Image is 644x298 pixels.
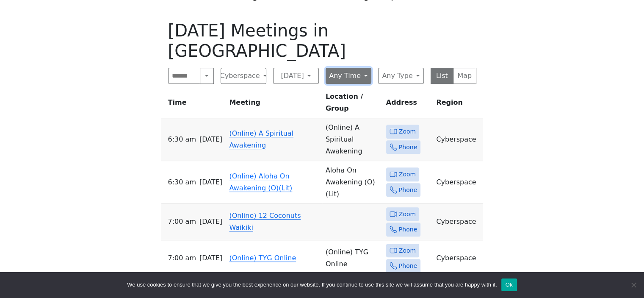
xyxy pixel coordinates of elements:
[433,118,483,161] td: Cyberspace
[322,91,383,118] th: Location / Group
[433,204,483,240] td: Cyberspace
[629,281,638,289] span: No
[399,142,417,153] span: Phone
[322,118,383,161] td: (Online) A Spiritual Awakening
[433,240,483,277] td: Cyberspace
[501,279,517,291] button: Ok
[383,91,433,118] th: Address
[433,91,483,118] th: Region
[161,91,226,118] th: Time
[273,68,319,84] button: [DATE]
[229,129,293,149] a: (Online) A Spiritual Awakening
[433,161,483,204] td: Cyberspace
[168,252,196,264] span: 7:00 AM
[200,68,213,84] button: Search
[127,281,497,289] span: We use cookies to ensure that we give you the best experience on our website. If you continue to ...
[199,216,222,228] span: [DATE]
[453,68,476,84] button: Map
[199,134,222,145] span: [DATE]
[399,245,416,256] span: Zoom
[399,261,417,271] span: Phone
[226,91,322,118] th: Meeting
[399,224,417,235] span: Phone
[326,68,371,84] button: Any Time
[399,126,416,137] span: Zoom
[378,68,424,84] button: Any Type
[322,161,383,204] td: Aloha On Awakening (O) (Lit)
[229,172,292,192] a: (Online) Aloha On Awakening (O)(Lit)
[168,134,196,145] span: 6:30 AM
[168,216,196,228] span: 7:00 AM
[431,68,454,84] button: List
[229,212,301,231] a: (Online) 12 Coconuts Waikiki
[199,176,222,188] span: [DATE]
[221,68,266,84] button: Cyberspace
[168,68,201,84] input: Search
[229,254,296,262] a: (Online) TYG Online
[399,169,416,180] span: Zoom
[399,209,416,220] span: Zoom
[168,20,476,61] h1: [DATE] Meetings in [GEOGRAPHIC_DATA]
[322,240,383,277] td: (Online) TYG Online
[399,185,417,195] span: Phone
[199,252,222,264] span: [DATE]
[168,176,196,188] span: 6:30 AM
